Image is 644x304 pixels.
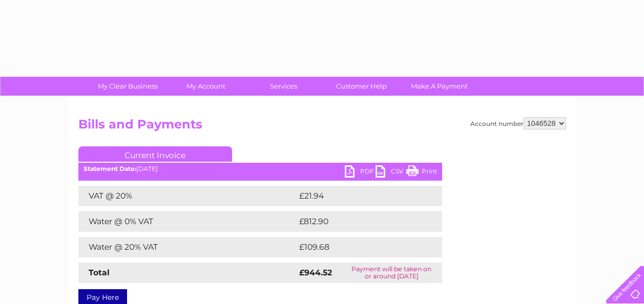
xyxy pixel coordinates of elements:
[78,117,566,137] h2: Bills and Payments
[341,263,442,283] td: Payment will be taken on or around [DATE]
[78,186,297,206] td: VAT @ 20%
[89,268,110,277] strong: Total
[397,77,482,96] a: Make A Payment
[86,77,170,96] a: My Clear Business
[319,77,404,96] a: Customer Help
[78,165,442,172] div: [DATE]
[299,268,332,277] strong: £944.52
[470,117,566,129] div: Account number
[345,165,376,180] a: PDF
[78,237,297,257] td: Water @ 20% VAT
[84,165,136,172] b: Statement Date:
[297,237,424,257] td: £109.68
[78,146,232,162] a: Current Invoice
[163,77,248,96] a: My Account
[78,211,297,232] td: Water @ 0% VAT
[241,77,326,96] a: Services
[376,165,406,180] a: CSV
[297,186,421,206] td: £21.94
[406,165,437,180] a: Print
[297,211,423,232] td: £812.90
